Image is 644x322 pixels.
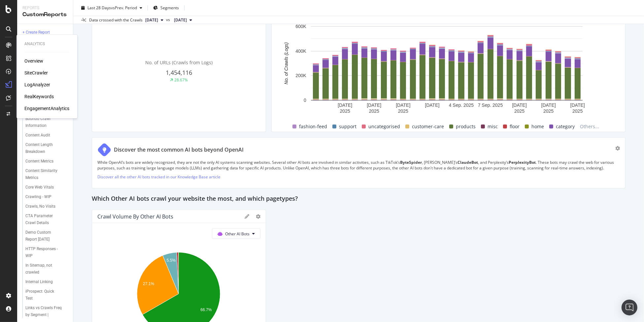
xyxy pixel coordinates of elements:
div: Crawling - WIP [25,193,51,200]
text: 5.5% [167,258,176,263]
a: In Sitemap, not crawled [25,262,68,276]
text: 27.1% [143,282,154,286]
text: 2025 [398,108,408,114]
div: Content Audit [25,132,50,139]
text: 400K [296,48,307,54]
a: Crawling - WIP [25,193,68,200]
a: SiteCrawler [24,70,48,76]
span: customer-care [412,123,444,131]
span: No. of URLs (Crawls from Logs) [145,59,213,66]
div: Boohoo Crawl Information [25,115,63,129]
text: [DATE] [570,102,585,108]
text: 2025 [514,108,525,114]
span: 1,454,116 [166,69,192,76]
span: Last 28 Days [87,5,111,11]
div: Demo Custom Report 26th Nov [25,229,63,243]
a: Internal Linking [25,278,68,285]
a: Demo Custom Report [DATE] [25,229,68,243]
text: 66.7% [200,308,212,312]
a: HTTP Responses - WIP [25,246,68,259]
span: vs Prev. Period [111,5,137,11]
div: Open Intercom Messenger [622,300,637,315]
a: Crawls, No Visits [25,203,68,210]
span: Others... [577,123,602,131]
div: + Create Report [22,29,50,36]
div: Content Metrics [25,158,53,165]
svg: A chart. [277,23,617,116]
a: RealKeywords [24,93,54,100]
a: Content Audit [25,132,68,139]
a: Content Metrics [25,158,68,165]
span: uncategorised [368,123,400,131]
text: 0 [304,98,307,103]
div: Crawls, No Visits [25,203,55,210]
text: 200K [296,73,307,78]
a: Boohoo Crawl Information [25,115,68,129]
a: Content Length Breakdown [25,141,68,155]
strong: ClaudeBot [458,160,478,165]
div: Analytics [24,41,69,47]
div: Content Similarity Metrics [25,167,63,181]
span: floor [510,123,520,131]
text: [DATE] [396,102,411,108]
span: 2025 Aug. 19th [174,17,187,23]
span: vs [166,17,171,23]
div: iProspect: Quick Test [25,288,62,302]
a: Content Similarity Metrics [25,167,68,181]
span: products [456,123,476,131]
div: Crawl Volume by Other AI Bots [97,213,173,220]
span: home [531,123,544,131]
div: Discover the most common AI bots beyond OpenAI [114,146,244,154]
text: [DATE] [338,102,353,108]
div: CTA Parameter Crawl Details [25,213,63,226]
div: HTTP Responses - WIP [25,246,62,259]
strong: PerplexityBot [509,160,536,165]
div: Discover the most common AI bots beyond OpenAIWhile OpenAI’s bots are widely recognized, they are... [92,137,626,189]
a: LogAnalyzer [24,81,50,88]
text: 2025 [544,108,554,114]
div: Data crossed with the Crawls [89,17,143,23]
span: 2025 Sep. 9th [145,17,158,23]
a: Discover all the other AI bots tracked in our Knowledge Base article [97,174,220,180]
h2: Which Other AI bots crawl your website the most, and which pagetypes? [92,194,298,204]
div: Which Other AI bots crawl your website the most, and which pagetypes? [92,194,626,204]
text: [DATE] [367,102,382,108]
button: [DATE] [171,16,195,24]
div: 28.67% [174,77,188,83]
span: Segments [160,5,179,11]
text: [DATE] [541,102,556,108]
button: Other AI Bots [212,228,260,239]
a: CTA Parameter Crawl Details [25,213,68,226]
a: Core Web Vitals [25,184,68,191]
span: category [556,123,575,131]
a: + Create Report [22,29,68,36]
span: fashion-feed [299,123,327,131]
text: No. of Crawls (Logs) [284,43,289,85]
p: While OpenAI’s bots are widely recognized, they are not the only AI systems scanning websites. Se... [97,160,620,171]
a: EngagementAnalytics [24,105,69,112]
text: 2025 [340,108,350,114]
text: 2025 [369,108,379,114]
div: In Sitemap, not crawled [25,262,62,276]
button: [DATE] [143,16,166,24]
span: support [339,123,356,131]
a: Overview [24,58,43,64]
text: [DATE] [425,102,440,108]
strong: ByteSpider [400,160,422,165]
text: 4 Sep. 2025 [449,102,474,108]
div: Reports [22,5,68,11]
text: 7 Sep. 2025 [478,102,503,108]
text: [DATE] [512,102,527,108]
span: Other AI Bots [225,231,250,237]
div: Content Length Breakdown [25,141,63,155]
text: 600K [296,24,307,29]
button: Segments [151,3,182,13]
text: 2025 [573,108,583,114]
span: misc [488,123,498,131]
